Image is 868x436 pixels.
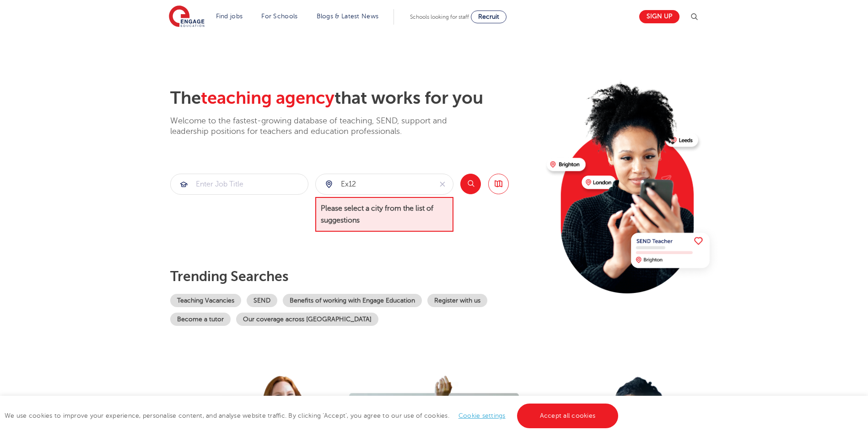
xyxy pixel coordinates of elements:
[261,13,297,20] a: For Schools
[410,14,469,20] span: Schools looking for staff
[458,412,506,419] a: Cookie settings
[201,88,334,108] span: teaching agency
[170,313,231,326] a: Become a tutor
[317,13,379,20] a: Blogs & Latest News
[170,174,308,195] div: Submit
[639,10,679,23] a: Sign up
[517,404,619,428] a: Accept all cookies
[169,5,205,28] img: Engage Education
[170,294,241,307] a: Teaching Vacancies
[236,313,378,326] a: Our coverage across [GEOGRAPHIC_DATA]
[316,174,432,194] input: Submit
[216,13,243,20] a: Find jobs
[171,174,308,194] input: Submit
[471,11,507,23] a: Recruit
[432,174,453,194] button: Clear
[460,174,481,194] button: Search
[478,13,499,20] span: Recruit
[283,294,422,307] a: Benefits of working with Engage Education
[427,294,487,307] a: Register with us
[247,294,277,307] a: SEND
[170,268,539,285] p: Trending searches
[315,174,453,195] div: Submit
[315,197,453,232] span: Please select a city from the list of suggestions
[170,88,539,109] h2: The that works for you
[5,412,620,419] span: We use cookies to improve your experience, personalise content, and analyse website traffic. By c...
[170,116,472,137] p: Welcome to the fastest-growing database of teaching, SEND, support and leadership positions for t...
